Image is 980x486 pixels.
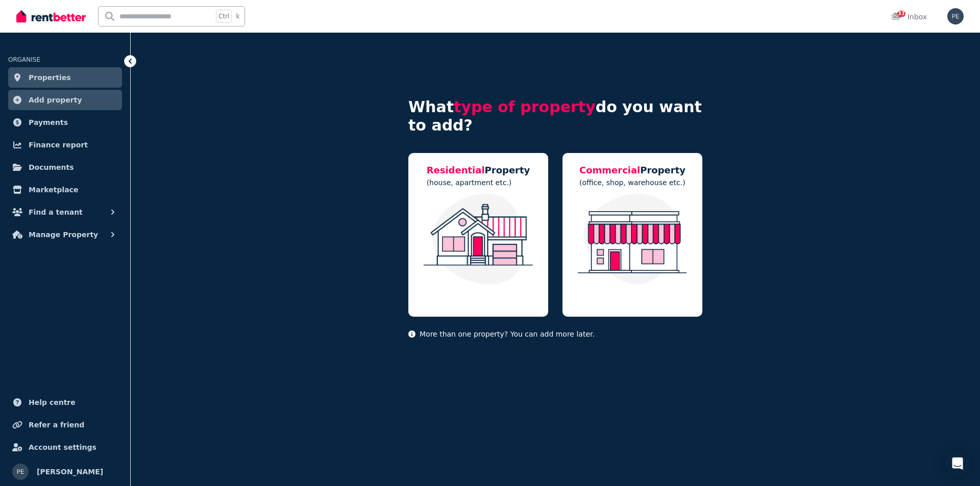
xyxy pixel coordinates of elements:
[947,8,964,24] img: peter
[29,228,98,241] span: Manage Property
[8,392,122,413] a: Help centre
[29,441,96,453] span: Account settings
[8,202,122,222] button: Find a tenant
[408,329,702,339] p: More than one property? You can add more later.
[891,12,927,22] div: Inbox
[427,163,530,177] h5: Property
[945,451,970,476] div: Open Intercom Messenger
[29,396,76,408] span: Help centre
[897,11,905,17] span: 33
[579,165,640,175] span: Commercial
[29,116,68,129] span: Payments
[29,139,88,151] span: Finance report
[8,437,122,457] a: Account settings
[8,157,122,177] a: Documents
[29,419,84,431] span: Refer a friend
[8,112,122,133] a: Payments
[8,56,40,63] span: ORGANISE
[427,177,530,188] p: (house, apartment etc.)
[8,90,122,110] a: Add property
[419,194,538,285] img: Residential Property
[216,10,232,23] span: Ctrl
[454,98,596,116] span: type of property
[8,224,122,245] button: Manage Property
[29,94,82,106] span: Add property
[8,180,122,200] a: Marketplace
[236,12,239,20] span: k
[29,71,71,84] span: Properties
[8,415,122,435] a: Refer a friend
[16,9,86,24] img: RentBetter
[8,135,122,155] a: Finance report
[8,67,122,88] a: Properties
[29,184,78,196] span: Marketplace
[408,98,702,135] h4: What do you want to add?
[579,177,685,188] p: (office, shop, warehouse etc.)
[29,161,74,173] span: Documents
[573,194,692,285] img: Commercial Property
[579,163,685,177] h5: Property
[37,466,103,478] span: [PERSON_NAME]
[12,464,29,480] img: peter
[427,165,485,175] span: Residential
[29,206,83,218] span: Find a tenant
